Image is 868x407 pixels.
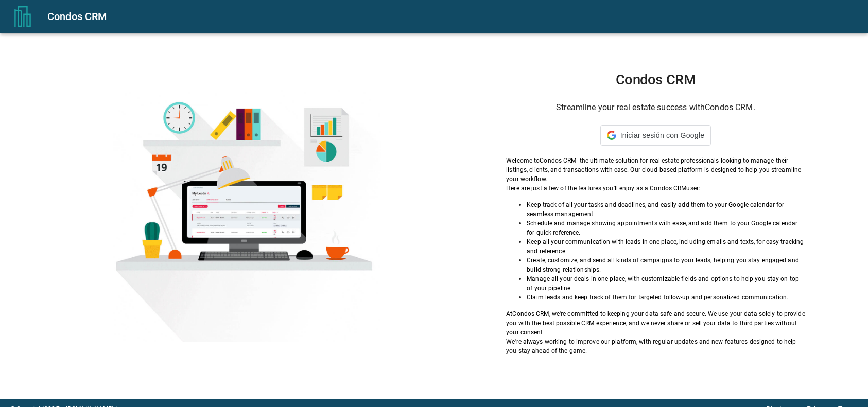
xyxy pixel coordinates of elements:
span: Iniciar sesión con Google [620,131,704,139]
p: Keep track of all your tasks and deadlines, and easily add them to your Google calendar for seaml... [527,200,805,219]
p: We're always working to improve our platform, with regular updates and new features designed to h... [506,337,805,356]
p: Schedule and manage showing appointments with ease, and add them to your Google calendar for quic... [527,219,805,237]
p: Welcome to Condos CRM - the ultimate solution for real estate professionals looking to manage the... [506,156,805,184]
p: Here are just a few of the features you'll enjoy as a Condos CRM user: [506,184,805,193]
h6: Streamline your real estate success with Condos CRM . [506,100,805,115]
h1: Condos CRM [506,72,805,88]
p: At Condos CRM , we're committed to keeping your data safe and secure. We use your data solely to ... [506,309,805,337]
p: Claim leads and keep track of them for targeted follow-up and personalized communication. [527,293,805,302]
p: Manage all your deals in one place, with customizable fields and options to help you stay on top ... [527,274,805,293]
div: Condos CRM [47,8,856,25]
p: Create, customize, and send all kinds of campaigns to your leads, helping you stay engaged and bu... [527,256,805,274]
p: Keep all your communication with leads in one place, including emails and texts, for easy trackin... [527,237,805,256]
div: Iniciar sesión con Google [600,125,711,146]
